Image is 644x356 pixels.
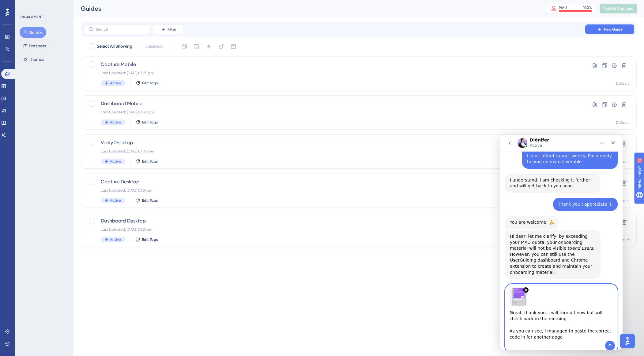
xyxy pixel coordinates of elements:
[135,120,158,125] button: Edit Tags
[101,178,568,185] span: Capture Desktop
[81,4,531,13] div: Guides
[101,61,568,68] span: Capture Mobile
[142,237,158,242] span: Edit Tags
[135,81,158,86] button: Edit Tags
[101,139,568,146] span: Verify Desktop
[583,5,592,10] div: 100 %
[153,24,184,34] button: Filter
[42,3,45,8] div: 9+
[140,41,168,52] button: Deselect
[616,81,629,86] div: Default
[142,81,158,86] span: Edit Tags
[110,198,121,203] span: Active
[618,332,637,350] iframe: UserGuiding AI Assistant Launcher
[110,237,121,242] span: Active
[604,6,633,11] span: Publish Changes
[20,40,50,51] button: Hotspots
[101,71,568,75] div: Last Updated: [DATE] 03:25 pm
[135,198,158,203] button: Edit Tags
[585,24,634,34] button: New Guide
[110,159,121,164] span: Active
[145,43,163,50] span: Deselect
[500,135,623,350] iframe: Intercom live chat
[559,5,567,10] div: MAU
[604,27,623,32] span: New Guide
[110,81,121,86] span: Active
[96,27,145,31] input: Search
[20,15,43,20] div: ENGAGEMENT
[97,43,132,50] span: Select All Showing
[168,27,176,32] span: Filter
[101,100,568,107] span: Dashboard Mobile
[600,4,637,13] button: Publish Changes
[616,120,629,125] div: Default
[101,217,568,225] span: Dashboard Desktop
[101,110,568,115] div: Last Updated: [DATE] 04:26 pm
[101,188,568,193] div: Last Updated: [DATE] 01:31 pm
[101,149,568,154] div: Last Updated: [DATE] 04:43 pm
[101,227,568,232] div: Last Updated: [DATE] 01:21 pm
[142,159,158,164] span: Edit Tags
[142,120,158,125] span: Edit Tags
[105,206,115,216] button: Send a message…
[110,120,121,125] span: Active
[20,54,48,65] button: Themes
[135,159,158,164] button: Edit Tags
[135,237,158,242] button: Edit Tags
[20,27,46,38] button: Guides
[142,198,158,203] span: Edit Tags
[14,2,38,9] span: Need Help?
